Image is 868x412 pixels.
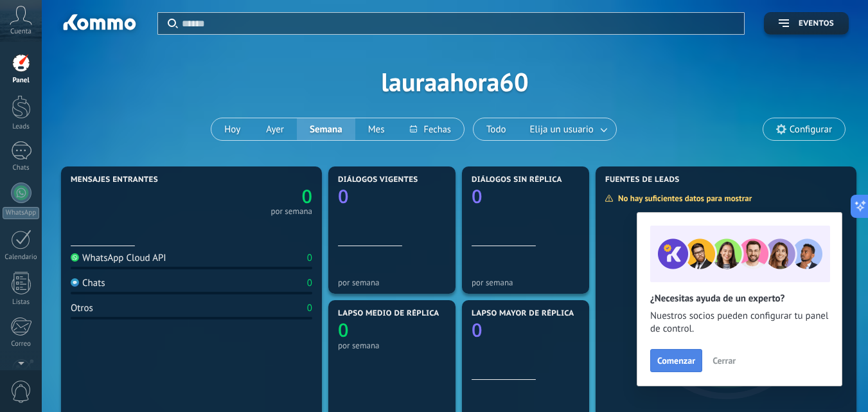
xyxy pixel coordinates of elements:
[707,351,741,370] button: Cerrar
[355,118,398,140] button: Mes
[71,277,105,289] div: Chats
[605,193,761,204] div: No hay suficientes datos para mostrar
[297,118,355,140] button: Semana
[472,184,483,209] text: 0
[397,118,463,140] button: Fechas
[307,252,312,264] div: 0
[338,175,418,184] span: Diálogos vigentes
[338,184,349,209] text: 0
[519,118,616,140] button: Elija un usuario
[3,207,39,219] div: WhatsApp
[307,302,312,314] div: 0
[650,292,829,305] h2: ¿Necesitas ayuda de un experto?
[527,121,596,138] span: Elija un usuario
[71,252,166,264] div: WhatsApp Cloud API
[3,76,40,85] div: Panel
[338,278,446,287] div: por semana
[472,318,483,343] text: 0
[338,318,349,343] text: 0
[3,123,40,131] div: Leads
[650,310,829,336] span: Nuestros socios pueden configurar tu panel de control.
[713,356,736,365] span: Cerrar
[211,118,253,140] button: Hoy
[191,184,312,209] a: 0
[474,118,519,140] button: Todo
[301,184,312,209] text: 0
[3,340,40,348] div: Correo
[338,309,439,318] span: Lapso medio de réplica
[790,124,832,135] span: Configurar
[650,349,702,372] button: Comenzar
[472,278,580,287] div: por semana
[10,28,31,36] span: Cuenta
[253,118,297,140] button: Ayer
[472,309,574,318] span: Lapso mayor de réplica
[472,175,562,184] span: Diálogos sin réplica
[3,253,40,262] div: Calendario
[605,175,680,184] span: Fuentes de leads
[71,253,79,262] img: WhatsApp Cloud API
[657,356,695,365] span: Comenzar
[71,302,93,314] div: Otros
[307,277,312,289] div: 0
[71,175,158,184] span: Mensajes entrantes
[3,298,40,307] div: Listas
[799,19,834,28] span: Eventos
[764,12,849,35] button: Eventos
[3,164,40,172] div: Chats
[338,341,446,350] div: por semana
[71,278,79,287] img: Chats
[270,208,312,215] div: por semana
